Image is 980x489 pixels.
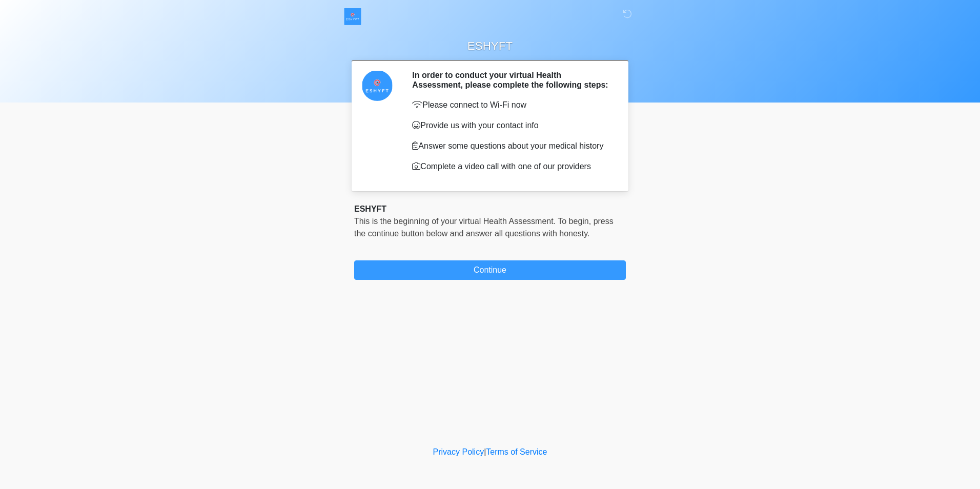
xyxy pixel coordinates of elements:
h2: In order to conduct your virtual Health Assessment, please complete the following steps: [412,70,610,90]
a: Privacy Policy [433,447,484,456]
img: Agent Avatar [362,70,393,101]
p: Provide us with your contact info [412,119,610,132]
p: Complete a video call with one of our providers [412,160,610,173]
p: Please connect to Wi-Fi now [412,99,610,111]
a: | [484,447,486,456]
span: This is the beginning of your virtual Health Assessment. ﻿﻿﻿﻿﻿﻿To begin, ﻿﻿﻿﻿﻿﻿﻿﻿﻿﻿﻿﻿﻿﻿﻿﻿﻿﻿press ... [354,217,614,238]
button: Continue [354,260,626,280]
h1: ESHYFT [346,37,634,56]
a: Terms of Service [486,447,547,456]
div: ESHYFT [354,203,626,215]
p: Answer some questions about your medical history [412,140,610,152]
img: ESHYFT Logo [344,8,361,25]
